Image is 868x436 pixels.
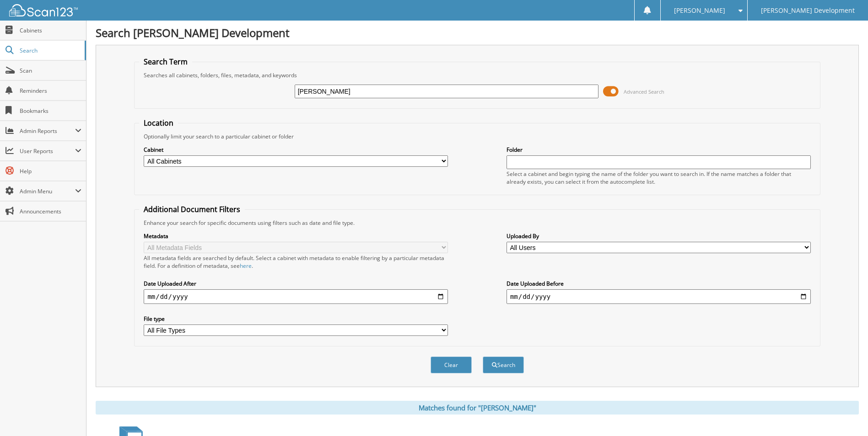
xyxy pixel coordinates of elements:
img: scan123-logo-white.svg [9,4,78,16]
span: Bookmarks [20,107,81,115]
span: Scan [20,67,81,74]
span: Advanced Search [624,88,664,95]
a: here [240,262,252,270]
legend: Location [139,118,178,128]
div: Searches all cabinets, folders, files, metadata, and keywords [139,71,815,79]
legend: Search Term [139,57,192,67]
span: [PERSON_NAME] Development [761,8,855,13]
legend: Additional Document Filters [139,204,245,214]
span: Admin Menu [20,187,75,195]
label: Folder [507,146,811,154]
span: Cabinets [20,27,81,34]
label: File type [144,315,448,323]
span: Search [20,47,80,54]
h1: Search [PERSON_NAME] Development [96,25,859,40]
div: Matches found for "[PERSON_NAME]" [96,401,859,415]
button: Search [483,356,524,373]
input: start [144,289,448,304]
label: Cabinet [144,146,448,154]
span: Admin Reports [20,127,75,135]
span: Announcements [20,207,81,215]
span: Help [20,167,81,175]
input: end [507,289,811,304]
label: Uploaded By [507,232,811,240]
span: [PERSON_NAME] [674,8,725,13]
div: Optionally limit your search to a particular cabinet or folder [139,133,815,140]
label: Date Uploaded Before [507,280,811,287]
div: All metadata fields are searched by default. Select a cabinet with metadata to enable filtering b... [144,254,448,270]
button: Clear [431,356,472,373]
div: Select a cabinet and begin typing the name of the folder you want to search in. If the name match... [507,170,811,186]
label: Metadata [144,232,448,240]
span: Reminders [20,87,81,95]
label: Date Uploaded After [144,280,448,287]
div: Enhance your search for specific documents using filters such as date and file type. [139,219,815,227]
span: User Reports [20,147,75,155]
